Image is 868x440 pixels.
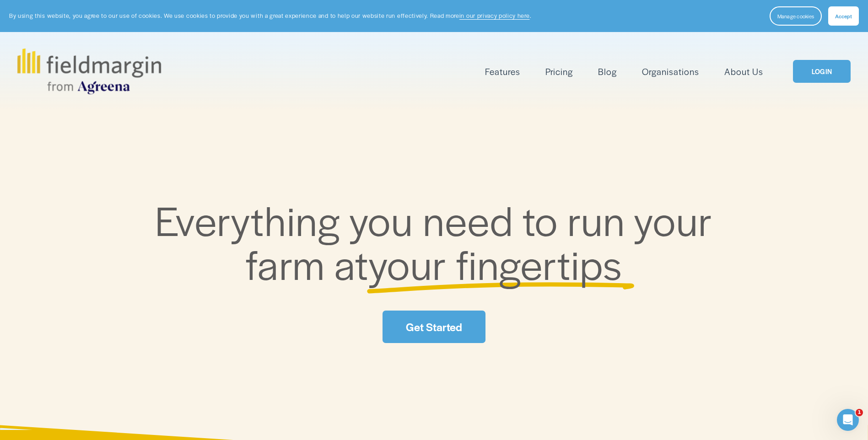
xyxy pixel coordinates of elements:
[459,11,530,20] a: in our privacy policy here
[368,235,622,292] span: your fingertips
[770,6,822,26] button: Manage cookies
[724,64,763,79] a: About Us
[485,65,520,78] span: Features
[856,409,863,416] span: 1
[835,12,852,20] span: Accept
[837,409,859,431] iframe: Intercom live chat
[545,64,573,79] a: Pricing
[9,11,531,20] p: By using this website, you agree to our use of cookies. We use cookies to provide you with a grea...
[793,60,851,83] a: LOGIN
[383,311,485,343] a: Get Started
[598,64,617,79] a: Blog
[642,64,699,79] a: Organisations
[17,48,161,94] img: fieldmargin.com
[155,191,722,292] span: Everything you need to run your farm at
[485,64,520,79] a: folder dropdown
[777,12,814,20] span: Manage cookies
[828,6,859,26] button: Accept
